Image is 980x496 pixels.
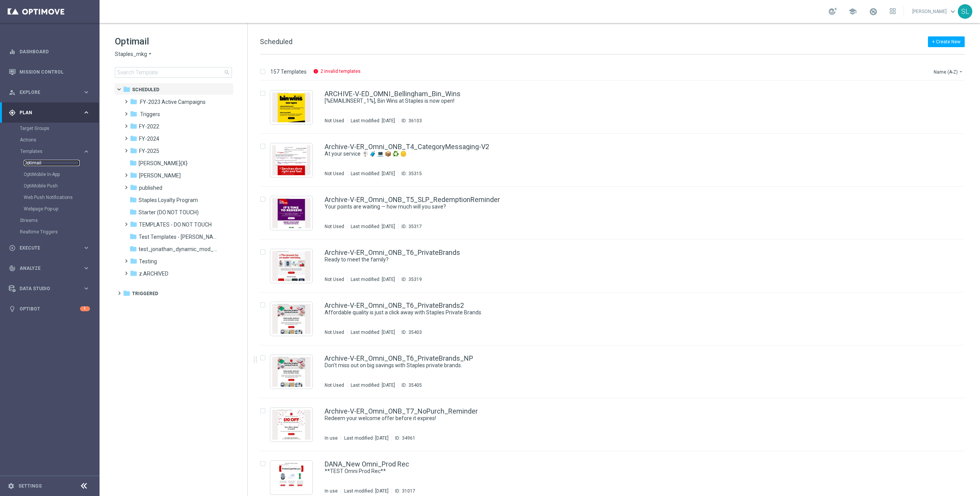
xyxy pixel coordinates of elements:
div: Dashboard [9,41,90,62]
span: Testing [139,258,157,265]
i: folder [123,85,131,93]
button: person_search Explore keyboard_arrow_right [8,89,90,95]
span: test_jonathan_dynamic_mod_{X} [139,246,217,253]
i: folder [130,122,137,130]
i: settings [8,483,15,489]
input: Search Template [115,67,232,78]
span: Data Studio [20,286,83,291]
img: 36103.jpeg [272,92,310,122]
span: Templates [20,149,75,154]
a: Web Push Notifications [24,194,80,200]
span: jonathan_testing_folder [139,172,181,179]
div: ID: [398,276,422,282]
i: folder [130,98,137,105]
img: 35317.jpeg [272,198,310,228]
div: Explore [9,89,83,96]
div: Your points are waiting — how much will you save? [325,203,932,210]
button: play_circle_outline Execute keyboard_arrow_right [8,245,90,251]
div: ID: [398,382,422,388]
button: track_changes Analyze keyboard_arrow_right [8,265,90,271]
div: Web Push Notifications [24,192,99,203]
a: Don’t miss out on big savings with Staples private brands. [325,362,914,369]
div: Redeem your welcome offer before it expires! [325,415,932,422]
div: In use [325,488,338,494]
div: Not Used [325,171,344,177]
span: FY-2022 [139,123,159,130]
div: Last modified: [DATE] [341,435,392,441]
div: Mission Control [9,62,90,82]
div: 36103 [408,118,422,124]
div: 35319 [408,276,422,282]
div: 35403 [408,329,422,335]
h1: Optimail [115,35,232,48]
span: FY-2024 [139,135,159,142]
span: published [139,184,162,191]
button: Mission Control [8,69,90,75]
div: OptiMobile Push [24,180,99,192]
span: Test Templates - Jonas [139,233,217,240]
a: Actions [20,137,80,143]
div: ID: [398,329,422,335]
a: Your points are waiting — how much will you save? [325,203,914,210]
a: Archive-V-ER_Omni_ONB_T4_CategoryMessaging-V2 [325,143,489,150]
img: 34961.jpeg [272,410,310,440]
i: folder [130,147,137,154]
span: Execute [20,246,83,250]
button: + Create New [928,36,965,47]
span: search [224,69,230,76]
i: keyboard_arrow_right [83,148,90,155]
div: ID: [398,171,422,177]
a: Webpage Pop-up [24,206,80,212]
div: Last modified: [DATE] [348,329,398,335]
div: Press SPACE to select this row. [252,81,978,134]
div: Press SPACE to select this row. [252,134,978,187]
img: 31017.jpeg [272,463,310,493]
a: Archive-V-ER_Omni_ONB_T5_SLP_RedemptionReminder [325,196,500,203]
span: Scheduled [132,86,159,93]
a: Archive-V-ER_Omni_ONB_T6_PrivateBrands_NP [325,355,473,362]
div: [%EMAILINSERT_1%], Bin Wins at Staples is now open! [325,97,932,105]
div: Data Studio [9,285,83,292]
a: DANA_New Omni_Prod Rec [325,461,409,468]
i: play_circle_outline [9,245,16,251]
i: folder [129,208,137,216]
div: Press SPACE to select this row. [252,345,978,398]
button: gps_fixed Plan keyboard_arrow_right [8,110,90,116]
i: lightbulb [9,305,16,312]
a: Target Groups [20,125,80,131]
i: folder [130,184,137,191]
a: Optimail [24,160,80,166]
i: folder [130,269,137,277]
div: Last modified: [DATE] [348,382,398,388]
i: info [313,69,318,74]
a: [%EMAILINSERT_1%], Bin Wins at Staples is now open! [325,97,914,105]
a: Ready to meet the family? [325,256,914,263]
a: OptiMobile Push [24,183,80,189]
a: ARCHIVE-V-ED_OMNI_Bellingham_Bin_Wins [325,90,461,97]
img: 35315.jpeg [272,145,310,175]
i: folder [129,196,137,204]
span: Starter (DO NOT TOUCH) [139,209,199,216]
button: Name (A-Z)arrow_drop_down [933,67,965,76]
a: Archive-V-ER_Omni_ONB_T6_PrivateBrands [325,249,460,256]
i: folder [130,135,137,142]
div: At your service 🪧 🧳 💻 📦 ♻️ 🪙 [325,150,932,158]
i: keyboard_arrow_right [83,109,90,116]
div: 35317 [408,223,422,230]
span: jonathan_pr_test_{X} [139,160,188,167]
img: 35405.jpeg [272,357,310,387]
div: Data Studio keyboard_arrow_right [8,286,90,292]
button: lightbulb Optibot 1 [8,306,90,312]
div: Press SPACE to select this row. [252,398,978,451]
button: equalizer Dashboard [8,49,90,55]
div: Not Used [325,382,344,388]
div: Templates keyboard_arrow_right [20,148,90,154]
div: Realtime Triggers [20,226,99,238]
div: 1 [80,306,90,311]
i: track_changes [9,265,16,272]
